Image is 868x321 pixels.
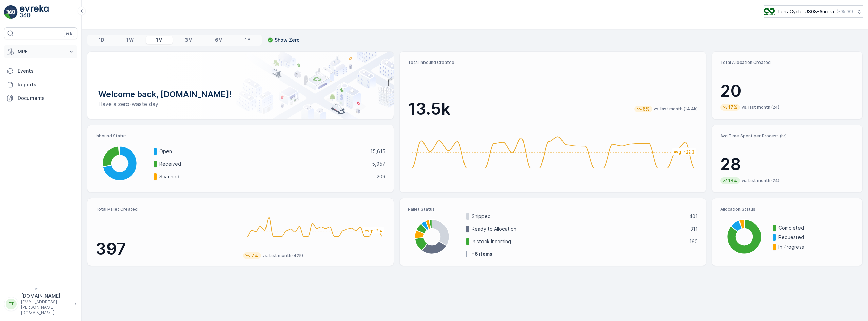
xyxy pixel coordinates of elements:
[654,106,698,112] p: vs. last month (14.4k)
[472,238,685,245] p: In stock-Incoming
[472,226,686,232] p: Ready to Allocation
[690,226,698,232] p: 311
[408,99,450,119] p: 13.5k
[21,299,71,316] p: [EMAIL_ADDRESS][PERSON_NAME][DOMAIN_NAME]
[720,207,854,212] p: Allocation Status
[778,244,854,250] p: In Progress
[689,213,698,220] p: 401
[4,5,18,19] img: logo
[251,252,259,259] p: 7%
[642,106,650,112] p: 6%
[472,213,685,220] p: Shipped
[764,8,775,15] img: image_ci7OI47.png
[18,68,75,74] p: Events
[66,31,73,36] p: ⌘B
[4,64,77,78] a: Events
[408,60,698,65] p: Total Inbound Created
[370,148,386,155] p: 15,615
[21,292,71,299] p: [DOMAIN_NAME]
[262,253,303,258] p: vs. last month (425)
[728,177,738,184] p: 18%
[245,37,251,43] p: 1Y
[18,81,75,88] p: Reports
[4,292,77,316] button: TT[DOMAIN_NAME][EMAIL_ADDRESS][PERSON_NAME][DOMAIN_NAME]
[742,178,780,183] p: vs. last month (24)
[275,37,300,43] p: Show Zero
[742,105,780,110] p: vs. last month (24)
[472,251,492,257] p: + 6 items
[720,60,854,65] p: Total Allocation Created
[4,45,77,58] button: MRF
[372,161,386,167] p: 5,957
[185,37,193,43] p: 3M
[4,78,77,91] a: Reports
[159,148,366,155] p: Open
[778,234,854,241] p: Requested
[18,48,64,55] p: MRF
[778,225,854,231] p: Completed
[6,299,17,309] div: TT
[96,207,238,212] p: Total Pallet Created
[4,287,77,291] span: v 1.51.0
[98,89,383,100] p: Welcome back, [DOMAIN_NAME]!
[99,37,104,43] p: 1D
[689,238,698,245] p: 160
[159,161,368,167] p: Received
[720,133,854,139] p: Avg Time Spent per Process (hr)
[98,100,383,108] p: Have a zero-waste day
[377,173,386,180] p: 209
[408,207,698,212] p: Pallet Status
[720,81,854,101] p: 20
[126,37,134,43] p: 1W
[728,104,738,111] p: 17%
[20,5,49,19] img: logo_light-DOdMpM7g.png
[96,239,238,259] p: 397
[156,37,163,43] p: 1M
[159,173,372,180] p: Scanned
[18,95,75,102] p: Documents
[96,133,386,139] p: Inbound Status
[764,5,863,18] button: TerraCycle-US08-Aurora(-05:00)
[837,9,853,14] p: ( -05:00 )
[777,8,834,15] p: TerraCycle-US08-Aurora
[215,37,223,43] p: 6M
[720,154,854,175] p: 28
[4,91,77,105] a: Documents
